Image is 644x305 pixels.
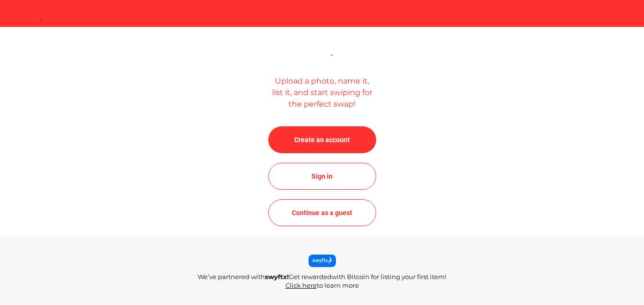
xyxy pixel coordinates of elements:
[265,273,289,281] span: swyftx!
[317,281,359,289] span: to learn more
[309,255,336,263] img: Swyftx-logo.svg
[311,171,333,182] span: Sign in
[268,199,376,226] button: Continue as a guest
[289,273,332,281] span: Get rewarded
[292,207,352,219] span: Continue as a guest
[268,163,376,190] button: Sign in
[198,273,265,281] span: We’ve partnered with
[268,126,376,153] button: Create an account
[294,134,350,146] span: Create an account
[332,273,446,281] span: with Bitcoin for listing your first item!
[286,281,317,289] a: Click here
[269,75,375,110] p: Upload a photo, name it, list it, and start swiping for the perfect swap!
